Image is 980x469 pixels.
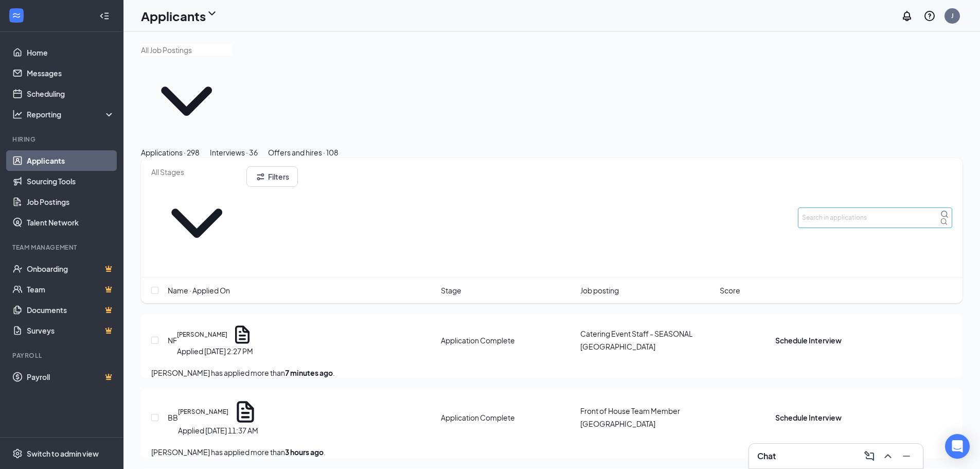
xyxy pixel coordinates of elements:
[923,10,936,22] svg: QuestionInfo
[580,329,692,338] span: Catering Event Staff - SEASONAL
[12,351,113,360] div: Payroll
[141,56,232,147] svg: ChevronDown
[12,448,23,459] svg: Settings
[580,419,655,428] span: [GEOGRAPHIC_DATA]
[27,300,115,320] a: DocumentsCrown
[27,258,115,279] a: OnboardingCrown
[27,63,115,83] a: Messages
[27,279,115,300] a: TeamCrown
[898,448,915,464] button: Minimize
[168,412,178,423] div: BB
[441,285,461,296] span: Stage
[12,109,23,119] svg: Analysis
[27,83,115,104] a: Scheduling
[177,330,227,339] h5: [PERSON_NAME]
[12,243,113,252] div: Team Management
[151,166,242,178] input: All Stages
[233,399,258,425] svg: Document
[863,450,876,462] svg: ComposeMessage
[27,320,115,341] a: SurveysCrown
[11,10,22,21] svg: WorkstreamLogo
[268,147,338,158] div: Offers and hires · 108
[951,11,954,20] div: J
[775,412,842,423] button: Schedule Interview
[580,342,655,351] span: [GEOGRAPHIC_DATA]
[99,11,110,21] svg: Collapse
[27,448,99,459] div: Switch to admin view
[168,335,177,346] div: NF
[580,285,619,296] span: Job posting
[720,285,740,296] span: Score
[178,407,228,416] h5: [PERSON_NAME]
[177,345,253,357] div: Applied [DATE] 2:27 PM
[141,147,200,158] div: Applications · 298
[206,7,218,20] svg: ChevronDown
[255,171,266,182] svg: Filter
[27,192,115,212] a: Job Postings
[940,210,949,218] svg: MagnifyingGlass
[441,412,515,423] div: Application Complete
[168,285,230,296] span: Name · Applied On
[12,135,113,144] div: Hiring
[27,212,115,233] a: Talent Network
[900,450,913,462] svg: Minimize
[27,367,115,387] a: PayrollCrown
[945,434,970,459] div: Open Intercom Messenger
[757,450,776,462] h3: Chat
[210,147,258,158] div: Interviews · 36
[27,42,115,63] a: Home
[141,7,206,25] h1: Applicants
[861,448,878,464] button: ComposeMessage
[151,178,242,269] svg: ChevronDown
[27,150,115,171] a: Applicants
[580,406,680,415] span: Front of House Team Member
[775,335,842,346] button: Schedule Interview
[880,448,896,464] button: ChevronUp
[441,335,515,345] div: Application Complete
[798,207,952,228] input: Search in applications
[151,446,952,458] p: [PERSON_NAME] has applied more than .
[901,10,913,22] svg: Notifications
[141,44,232,56] input: All Job Postings
[27,171,115,192] a: Sourcing Tools
[285,447,324,457] b: 3 hours ago
[285,368,333,377] b: 7 minutes ago
[178,425,258,436] div: Applied [DATE] 11:37 AM
[246,166,298,187] button: Filter Filters
[882,450,894,462] svg: ChevronUp
[231,324,253,345] svg: Document
[151,367,952,378] p: [PERSON_NAME] has applied more than .
[27,109,115,119] div: Reporting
